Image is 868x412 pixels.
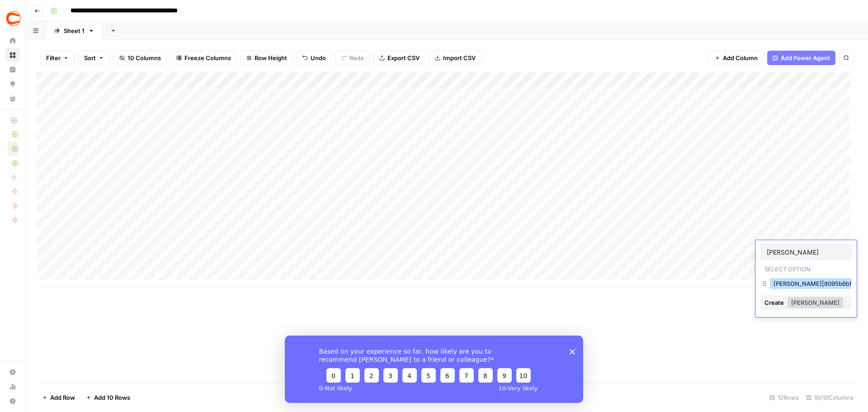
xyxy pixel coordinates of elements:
[94,393,130,402] span: Add 10 Rows
[241,51,293,65] button: Row Height
[767,51,835,65] button: Add Power Agent
[764,295,786,310] div: Create
[5,10,22,27] img: Covers Logo
[723,53,758,62] span: Add Column
[5,33,20,48] a: Home
[170,51,237,65] button: Freeze Columns
[335,51,370,65] button: Redo
[767,248,845,256] input: Search or create
[285,336,583,403] iframe: Survey from AirOps
[5,91,20,106] a: Your Data
[387,53,420,62] span: Export CSV
[5,62,20,77] a: Insights
[429,51,481,65] button: Import CSV
[84,53,96,62] span: Sort
[781,53,830,62] span: Add Power Agent
[761,295,851,310] button: Create[PERSON_NAME]
[80,390,136,405] button: Add 10 Rows
[46,53,61,62] span: Filter
[443,53,476,62] span: Import CSV
[766,390,802,405] div: 12 Rows
[311,53,326,62] span: Undo
[5,7,20,30] button: Workspace: Covers
[297,51,332,65] button: Undo
[40,51,75,65] button: Filter
[50,393,75,402] span: Add Row
[5,379,20,394] a: Usage
[761,276,851,293] div: [PERSON_NAME]|8095b6bf-0fff-41b1-802a-2bbcaaafd23a
[5,365,20,379] a: Settings
[761,263,814,274] p: Select option
[5,77,20,91] a: Opportunities
[373,51,425,65] button: Export CSV
[349,53,364,62] span: Redo
[709,51,764,65] button: Add Column
[5,394,20,408] button: Help + Support
[46,22,102,40] a: Sheet 1
[127,53,161,62] span: 10 Columns
[113,51,167,65] button: 10 Columns
[5,48,20,62] a: Browse
[255,53,287,62] span: Row Height
[78,51,110,65] button: Sort
[37,390,80,405] button: Add Row
[788,297,843,308] button: [PERSON_NAME]
[184,53,231,62] span: Freeze Columns
[64,26,85,35] div: Sheet 1
[802,390,857,405] div: 10/10 Columns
